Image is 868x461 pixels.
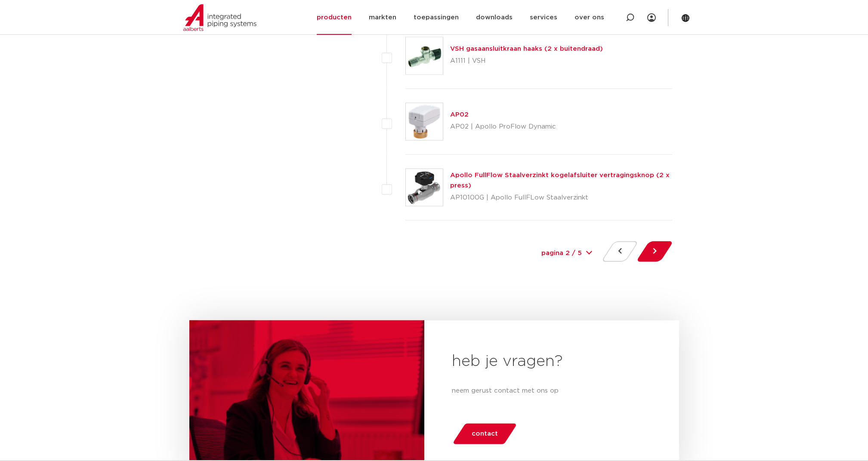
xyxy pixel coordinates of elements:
[406,103,443,140] img: Thumbnail for AP02
[452,351,652,372] h2: heb je vragen?
[450,191,673,205] p: AP10100G | Apollo FullFLow Staalverzinkt
[450,120,556,134] p: AP02 | Apollo ProFlow Dynamic
[450,46,603,52] a: VSH gasaansluitkraan haaks (2 x buitendraad)
[450,111,469,118] a: AP02
[450,172,670,189] a: Apollo FullFlow Staalverzinkt kogelafsluiter vertragingsknop (2 x press)
[450,54,603,68] p: A1111 | VSH
[472,427,498,441] span: contact
[452,424,517,444] a: contact
[452,386,652,396] p: neem gerust contact met ons op
[406,37,443,74] img: Thumbnail for VSH gasaansluitkraan haaks (2 x buitendraad)
[406,169,443,206] img: Thumbnail for Apollo FullFlow Staalverzinkt kogelafsluiter vertragingsknop (2 x press)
